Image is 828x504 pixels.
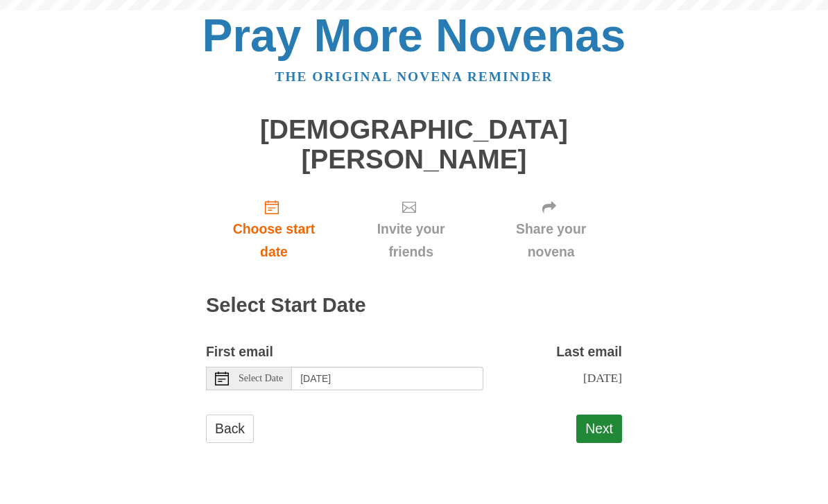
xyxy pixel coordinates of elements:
[206,188,342,270] a: Choose start date
[356,218,466,263] span: Invite your friends
[583,371,622,385] span: [DATE]
[206,415,254,443] a: Back
[480,188,622,270] a: Share your novena
[239,374,283,383] span: Select Date
[494,218,608,263] span: Share your novena
[206,115,622,174] h1: [DEMOGRAPHIC_DATA][PERSON_NAME]
[556,340,622,363] label: Last email
[202,10,626,61] a: Pray More Novenas
[275,69,553,84] a: The original novena reminder
[342,188,480,270] a: Invite your friends
[206,295,622,317] h2: Select Start Date
[576,415,622,443] button: Next
[206,340,273,363] label: First email
[220,218,328,263] span: Choose start date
